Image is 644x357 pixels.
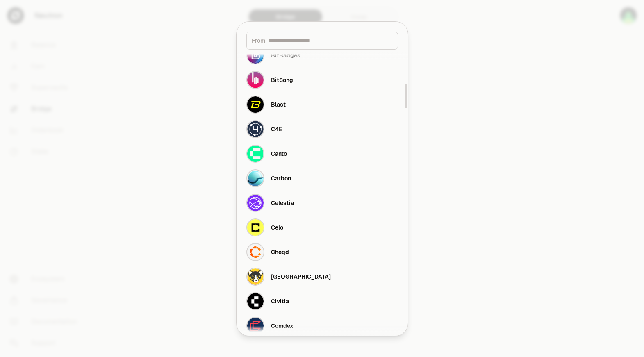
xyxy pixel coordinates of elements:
div: BitSong [271,76,293,84]
img: C4E Logo [247,121,264,137]
img: Carbon Logo [247,170,264,186]
button: Chihuahua Logo[GEOGRAPHIC_DATA] [241,264,403,289]
div: Blast [271,100,286,109]
button: Comdex LogoComdex [241,314,403,338]
div: Celestia [271,199,294,207]
img: Comdex Logo [247,318,264,334]
img: Cheqd Logo [247,244,264,260]
button: Blast LogoBlast [241,92,403,117]
img: Civitia Logo [247,293,264,309]
button: BitBadges LogoBitBadges [241,43,403,68]
div: Civitia [271,297,289,305]
div: [GEOGRAPHIC_DATA] [271,273,331,281]
div: Celo [271,223,283,232]
button: Canto LogoCanto [241,141,403,166]
img: Canto Logo [247,146,264,162]
button: Carbon LogoCarbon [241,166,403,191]
span: From [252,36,265,45]
button: C4E LogoC4E [241,117,403,141]
button: BitSong LogoBitSong [241,68,403,92]
div: C4E [271,125,282,133]
button: Celo LogoCelo [241,215,403,240]
div: BitBadges [271,51,300,59]
img: BitSong Logo [247,72,264,88]
div: Comdex [271,322,294,330]
button: Civitia LogoCivitia [241,289,403,314]
button: Celestia LogoCelestia [241,191,403,215]
img: BitBadges Logo [247,47,264,64]
img: Blast Logo [247,96,264,113]
img: Celo Logo [247,219,264,236]
button: Cheqd LogoCheqd [241,240,403,264]
img: Celestia Logo [247,195,264,211]
div: Carbon [271,174,291,182]
div: Canto [271,150,287,158]
img: Chihuahua Logo [247,268,264,285]
div: Cheqd [271,248,289,256]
